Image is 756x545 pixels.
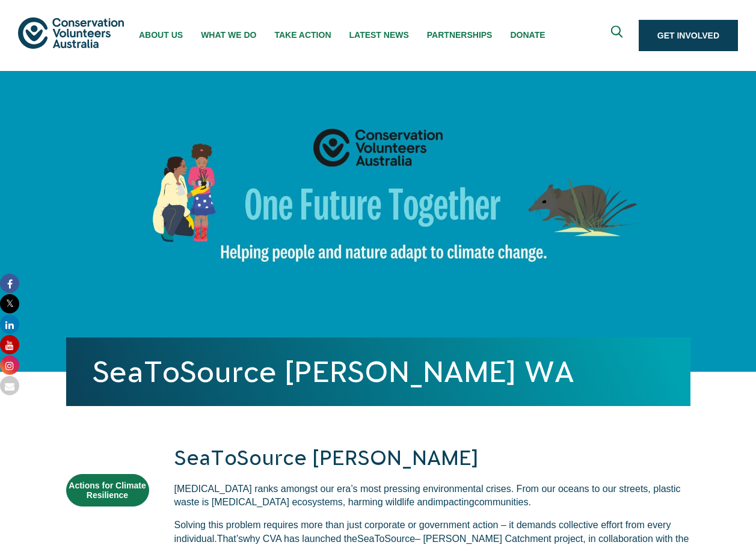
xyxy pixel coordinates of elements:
[510,30,545,40] span: Donate
[217,534,243,544] span: That’s
[174,484,681,507] span: [MEDICAL_DATA] ranks amongst our era’s most pressing environmental crises. From our oceans to our...
[349,30,409,40] span: Latest News
[610,26,625,46] span: Expand search box
[427,30,493,40] span: Partnerships
[357,534,415,544] span: SeaToSource
[433,497,474,507] span: impacting
[66,474,149,507] a: Actions for Climate Resilience
[639,20,738,51] a: Get Involved
[243,534,357,544] span: why CVA has launched the
[174,520,671,543] span: Solving this problem requires more than just corporate or government action – it demands collecti...
[174,482,690,510] p: .
[174,444,690,473] h2: SeaToSource [PERSON_NAME]
[274,30,331,40] span: Take Action
[139,30,183,40] span: About Us
[604,21,633,50] button: Expand search box Close search box
[201,30,256,40] span: What We Do
[18,17,124,48] img: logo.svg
[93,356,664,388] h1: SeaToSource [PERSON_NAME] WA
[475,497,529,507] span: communities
